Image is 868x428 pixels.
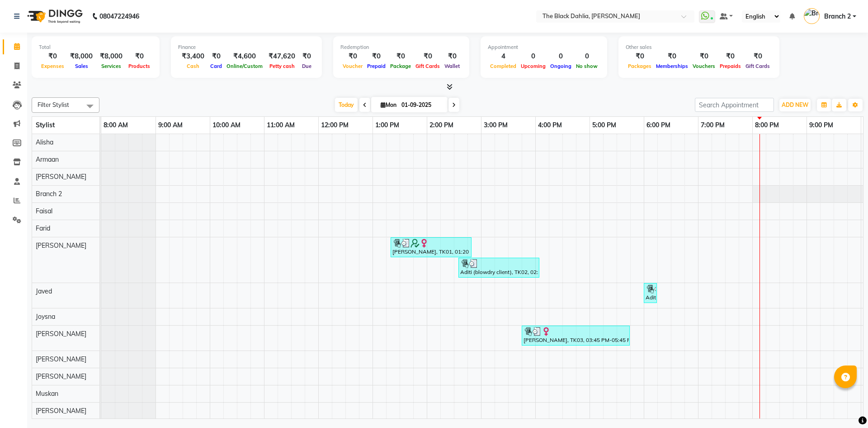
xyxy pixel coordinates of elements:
[340,51,365,62] div: ₹0
[265,51,299,62] div: ₹47,620
[36,390,58,398] span: Muskan
[392,239,471,256] div: [PERSON_NAME], TK01, 01:20 PM-02:50 PM, Waxing ( Flavour )-FULL LEGS,Waxing ( Flavour )-FULL ARMS...
[442,51,462,62] div: ₹0
[39,51,66,62] div: ₹0
[224,51,265,62] div: ₹4,600
[536,119,564,132] a: 4:00 PM
[373,119,401,132] a: 1:00 PM
[340,63,365,69] span: Voucher
[36,241,86,250] span: [PERSON_NAME]
[488,43,600,51] div: Appointment
[36,355,86,363] span: [PERSON_NAME]
[178,43,315,51] div: Finance
[717,51,743,62] div: ₹0
[698,119,727,132] a: 7:00 PM
[523,327,629,344] div: [PERSON_NAME], TK03, 03:45 PM-05:45 PM, Lashish-REMOVEL,Lashish-CLASSIC
[519,51,548,62] div: 0
[654,51,690,62] div: ₹0
[126,51,152,62] div: ₹0
[590,119,618,132] a: 5:00 PM
[645,284,656,302] div: Aditi (blowdry client), TK04, 06:00 PM-06:10 PM, Blow Dry (shoulder l)
[654,63,690,69] span: Memberships
[335,98,358,112] span: Today
[99,63,123,69] span: Services
[782,101,808,108] span: ADD NEW
[96,51,126,62] div: ₹8,000
[99,4,139,29] b: 08047224946
[36,121,55,129] span: Stylist
[690,51,717,62] div: ₹0
[717,63,743,69] span: Prepaids
[23,4,85,29] img: logo
[481,119,510,132] a: 3:00 PM
[224,63,265,69] span: Online/Custom
[178,51,208,62] div: ₹3,400
[156,119,185,132] a: 9:00 AM
[365,63,388,69] span: Prepaid
[488,51,519,62] div: 4
[36,407,86,415] span: [PERSON_NAME]
[208,63,224,69] span: Card
[36,313,55,321] span: Joysna
[38,101,69,108] span: Filter Stylist
[267,63,297,69] span: Petty cash
[184,63,202,69] span: Cash
[824,12,851,21] span: Branch 2
[427,119,456,132] a: 2:00 PM
[626,63,654,69] span: Packages
[743,63,772,69] span: Gift Cards
[126,63,152,69] span: Products
[210,119,243,132] a: 10:00 AM
[39,43,152,51] div: Total
[378,101,399,108] span: Mon
[690,63,717,69] span: Vouchers
[695,98,774,112] input: Search Appointment
[73,63,90,69] span: Sales
[488,63,519,69] span: Completed
[36,190,62,198] span: Branch 2
[804,8,820,24] img: Branch 2
[101,119,130,132] a: 8:00 AM
[36,330,86,338] span: [PERSON_NAME]
[264,119,297,132] a: 11:00 AM
[36,287,52,295] span: Javed
[459,259,538,276] div: Aditi (blowdry client), TK02, 02:35 PM-04:05 PM, Manicure/ Pedicure-SIG MANICURE,Manicure/ Pedicu...
[626,43,772,51] div: Other sales
[830,392,859,419] iframe: chat widget
[388,63,413,69] span: Package
[743,51,772,62] div: ₹0
[779,99,811,111] button: ADD NEW
[807,119,835,132] a: 9:00 PM
[299,51,315,62] div: ₹0
[340,43,462,51] div: Redemption
[66,51,96,62] div: ₹8,000
[442,63,462,69] span: Wallet
[574,63,600,69] span: No show
[36,207,52,215] span: Faisal
[753,119,781,132] a: 8:00 PM
[413,63,442,69] span: Gift Cards
[36,138,53,146] span: Alisha
[388,51,413,62] div: ₹0
[39,63,66,69] span: Expenses
[36,224,50,232] span: Farid
[574,51,600,62] div: 0
[413,51,442,62] div: ₹0
[548,51,574,62] div: 0
[399,98,444,112] input: 2025-09-01
[319,119,351,132] a: 12:00 PM
[36,173,86,181] span: [PERSON_NAME]
[626,51,654,62] div: ₹0
[519,63,548,69] span: Upcoming
[208,51,224,62] div: ₹0
[300,63,314,69] span: Due
[548,63,574,69] span: Ongoing
[36,155,59,164] span: Armaan
[644,119,673,132] a: 6:00 PM
[365,51,388,62] div: ₹0
[36,372,86,380] span: [PERSON_NAME]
